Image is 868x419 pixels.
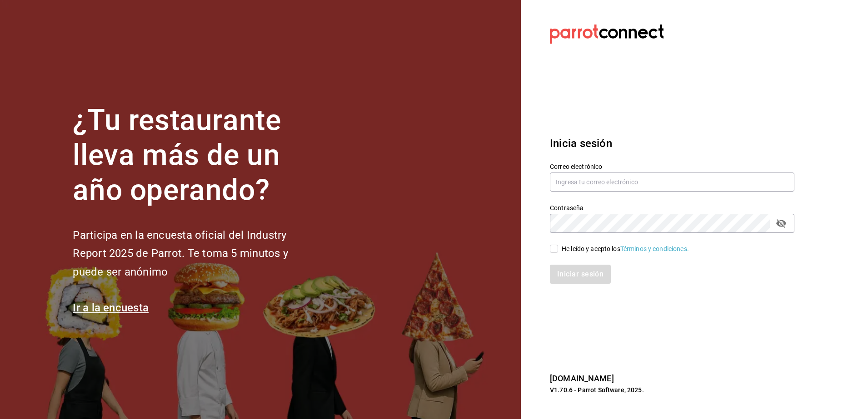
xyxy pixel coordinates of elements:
a: Términos y condiciones. [620,245,689,252]
h3: Inicia sesión [550,135,794,152]
p: V1.70.6 - Parrot Software, 2025. [550,385,794,394]
label: Correo electrónico [550,163,794,170]
a: [DOMAIN_NAME] [550,374,614,383]
h1: ¿Tu restaurante lleva más de un año operando? [73,103,318,207]
button: passwordField [773,216,789,231]
h2: Participa en la encuesta oficial del Industry Report 2025 de Parrot. Te toma 5 minutos y puede se... [73,226,318,281]
a: Ir a la encuesta [73,301,149,314]
input: Ingresa tu correo electrónico [550,173,794,192]
div: He leído y acepto los [562,244,689,254]
label: Contraseña [550,205,794,211]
